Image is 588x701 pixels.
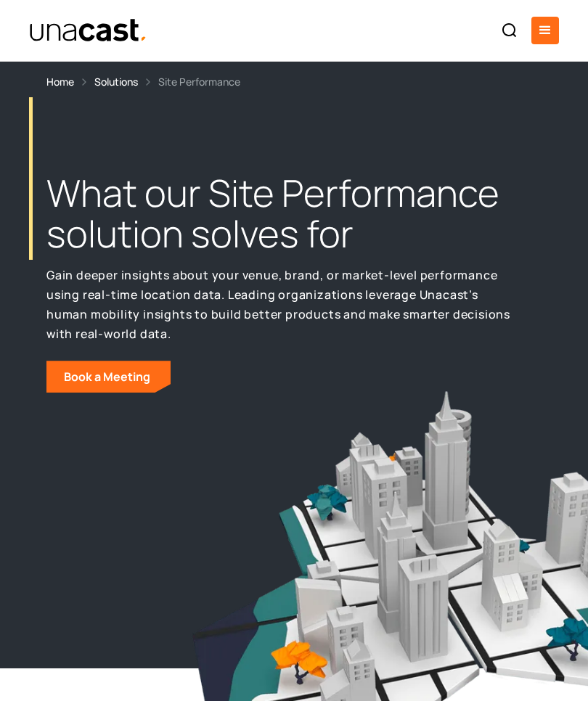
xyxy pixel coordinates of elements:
[501,22,518,39] img: Search icon
[46,73,74,90] a: Home
[94,73,138,90] a: Solutions
[29,18,147,44] img: Unacast text logo
[531,17,559,44] div: menu
[46,361,171,393] a: Book a Meeting
[46,266,513,343] p: Gain deeper insights about your venue, brand, or market-level performance using real-time locatio...
[158,73,240,90] div: Site Performance
[29,18,147,44] a: home
[46,173,513,254] h1: What our Site Performance solution solves for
